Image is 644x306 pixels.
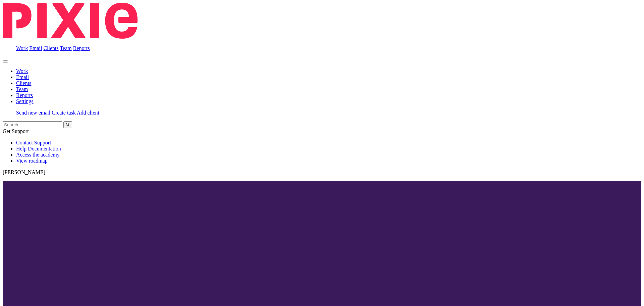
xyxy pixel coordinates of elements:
[16,146,61,151] a: Help Documentation
[16,110,50,116] a: Send new email
[16,92,33,98] a: Reports
[29,45,42,51] a: Email
[16,98,34,104] a: Settings
[16,140,51,145] a: Contact Support
[60,45,71,51] a: Team
[16,86,28,92] a: Team
[73,45,90,51] a: Reports
[52,110,76,116] a: Create task
[16,68,28,74] a: Work
[77,110,99,116] a: Add client
[3,169,641,175] p: [PERSON_NAME]
[16,158,48,164] a: View roadmap
[63,121,72,128] button: Search
[16,80,31,86] a: Clients
[16,45,28,51] a: Work
[3,121,62,128] input: Search
[43,45,58,51] a: Clients
[16,74,29,80] a: Email
[16,152,60,158] a: Access the academy
[3,3,138,39] img: Pixie
[3,128,29,134] span: Get Support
